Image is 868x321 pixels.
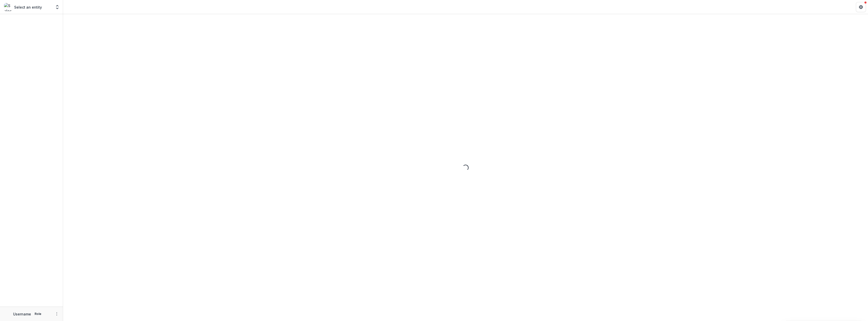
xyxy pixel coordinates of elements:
[13,311,31,317] p: Username
[14,5,42,10] p: Select an entity
[33,312,43,316] p: Role
[54,311,60,317] button: More
[4,3,12,11] img: Select an entity
[856,2,866,12] button: Get Help
[54,2,61,12] button: Open entity switcher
